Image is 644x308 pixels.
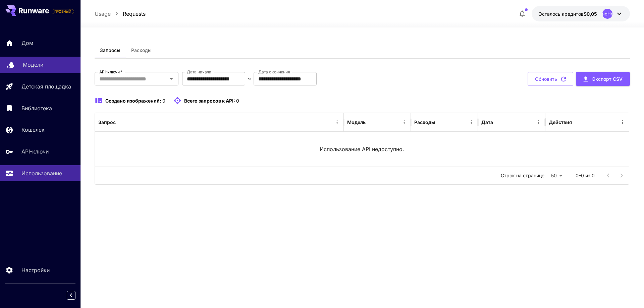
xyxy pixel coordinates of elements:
button: Сортировать [436,118,445,127]
div: 0,05 доллара [538,10,597,17]
font: Строк на странице: [501,173,546,178]
font: Дом [21,40,33,46]
font: Дата начала [187,69,211,74]
font: Расходы [414,119,435,125]
font: 0 [236,98,239,104]
button: Меню [467,118,476,127]
font: Создано изображений: [105,98,161,104]
button: Сортировать [116,118,126,127]
font: Осталось кредитов [538,11,584,17]
font: Дата [481,119,493,125]
font: Использование [21,170,62,177]
font: Использование API недоступно. [320,146,404,152]
div: Свернуть боковую панель [72,289,80,301]
font: Модели [23,61,43,68]
button: Меню [534,118,543,127]
nav: хлебные крошки [95,10,146,18]
font: Модель [347,119,366,125]
button: Меню [332,118,342,127]
font: 0–0 из 0 [576,173,595,178]
font: Обновить [535,76,557,82]
font: $0,05 [584,11,597,17]
font: Библиотека [21,105,52,112]
font: Запрос [98,119,116,125]
font: Детская площадка [21,83,71,90]
font: Действия [549,119,572,125]
font: Кошелек [21,126,45,133]
font: ПРОБНЫЙ [54,9,71,13]
font: ~ [248,75,251,82]
font: API-ключи [21,148,49,155]
font: НеопределеноНеопределено [575,11,640,16]
font: 50 [551,173,557,178]
button: Свернуть боковую панель [67,291,75,300]
font: Запросы [100,47,120,53]
span: Добавьте свою платежную карту, чтобы включить все функции платформы. [52,7,74,15]
button: Open [167,74,176,83]
font: API-ключи [99,69,120,74]
font: Всего запросов к API: [184,98,235,104]
a: Requests [123,10,146,18]
button: Меню [618,118,627,127]
button: Меню [399,118,409,127]
font: Дата окончания [258,69,290,74]
button: 0,05 доллараНеопределеноНеопределено [532,6,630,21]
a: Usage [95,10,111,18]
button: Сортировать [366,118,376,127]
font: Расходы [131,47,152,53]
button: Сортировать [494,118,503,127]
font: Настройки [21,267,50,273]
button: Экспорт CSV [576,72,630,86]
font: 0 [162,98,165,104]
button: Обновить [528,72,573,86]
font: Экспорт CSV [592,76,623,82]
